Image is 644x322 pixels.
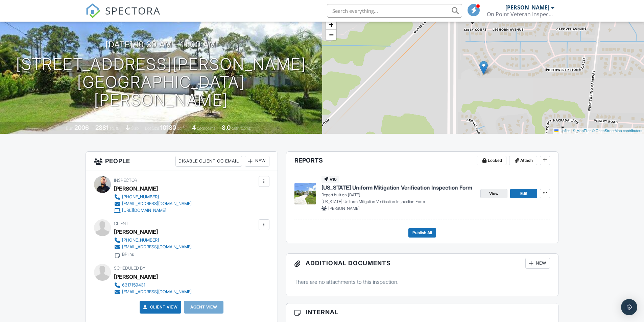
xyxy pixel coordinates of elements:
[74,124,89,131] div: 2006
[592,129,642,133] a: © OpenStreetMap contributors
[122,244,192,250] div: [EMAIL_ADDRESS][DOMAIN_NAME]
[122,208,166,213] div: [URL][DOMAIN_NAME]
[11,55,311,109] h1: [STREET_ADDRESS][PERSON_NAME] [GEOGRAPHIC_DATA][PERSON_NAME]
[66,126,73,131] span: Built
[177,126,186,131] span: sq.ft.
[95,124,109,131] div: 2381
[122,252,134,257] div: BP ins
[222,124,231,131] div: 3.0
[142,304,178,311] a: Client View
[114,194,192,200] a: [PHONE_NUMBER]
[114,178,137,183] span: Inspector
[571,129,572,133] span: |
[114,289,192,295] a: [EMAIL_ADDRESS][DOMAIN_NAME]
[122,201,192,206] div: [EMAIL_ADDRESS][DOMAIN_NAME]
[114,221,128,226] span: Client
[573,129,591,133] a: © MapTiler
[122,289,192,295] div: [EMAIL_ADDRESS][DOMAIN_NAME]
[105,3,161,18] span: SPECTORA
[122,194,159,200] div: [PHONE_NUMBER]
[294,278,550,286] p: There are no attachments to this inspection.
[525,258,550,269] div: New
[479,61,488,75] img: Marker
[327,4,462,18] input: Search everything...
[286,254,558,273] h3: Additional Documents
[326,30,336,40] a: Zoom out
[122,238,159,243] div: [PHONE_NUMBER]
[114,272,158,282] div: [PERSON_NAME]
[110,126,119,131] span: sq. ft.
[114,237,192,244] a: [PHONE_NUMBER]
[621,299,637,315] div: Open Intercom Messenger
[487,11,554,18] div: On Point Veteran Inspections LLC
[114,266,145,271] span: Scheduled By
[105,40,216,49] h3: [DATE] 10:30 am - 11:00 am
[192,124,196,131] div: 4
[114,282,192,289] a: 6317159431
[86,9,161,23] a: SPECTORA
[197,126,215,131] span: bedrooms
[245,156,269,167] div: New
[114,227,158,237] div: [PERSON_NAME]
[232,126,251,131] span: bathrooms
[114,183,158,194] div: [PERSON_NAME]
[326,20,336,30] a: Zoom in
[114,207,192,214] a: [URL][DOMAIN_NAME]
[114,200,192,207] a: [EMAIL_ADDRESS][DOMAIN_NAME]
[329,30,333,39] span: −
[122,282,145,288] div: 6317159431
[131,126,139,131] span: slab
[160,124,176,131] div: 10130
[329,20,333,29] span: +
[554,129,570,133] a: Leaflet
[86,152,278,171] h3: People
[286,303,558,321] h3: Internal
[145,126,159,131] span: Lot Size
[114,244,192,250] a: [EMAIL_ADDRESS][DOMAIN_NAME]
[505,4,549,11] div: [PERSON_NAME]
[175,156,242,167] div: Disable Client CC Email
[86,3,100,18] img: The Best Home Inspection Software - Spectora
